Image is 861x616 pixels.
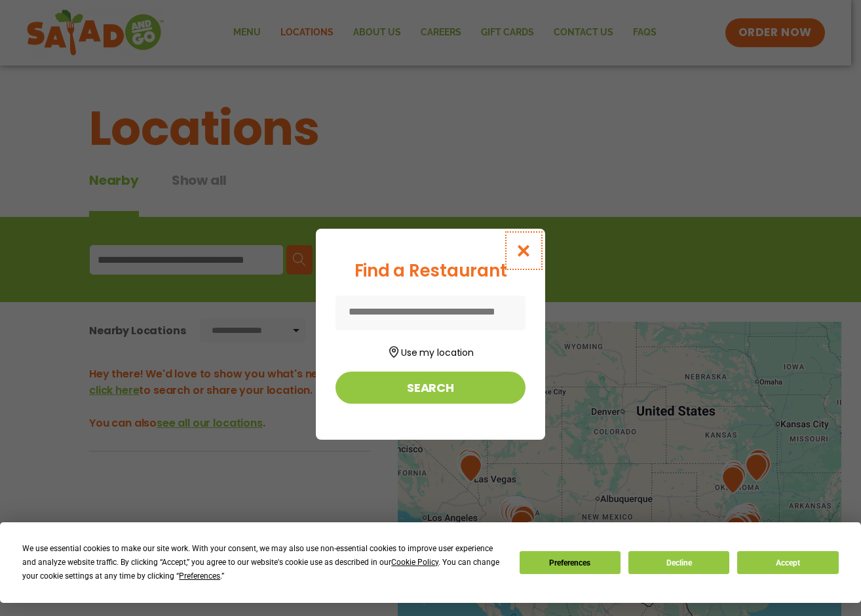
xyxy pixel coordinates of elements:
button: Search [335,372,526,404]
button: Use my location [335,342,526,360]
span: Preferences [179,571,220,581]
span: Cookie Policy [391,558,438,567]
div: We use essential cookies to make our site work. With your consent, we may also use non-essential ... [22,542,503,583]
button: Accept [737,551,838,574]
button: Decline [628,551,729,574]
div: Find a Restaurant [335,258,526,284]
button: Preferences [520,551,621,574]
button: Close modal [503,229,545,273]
